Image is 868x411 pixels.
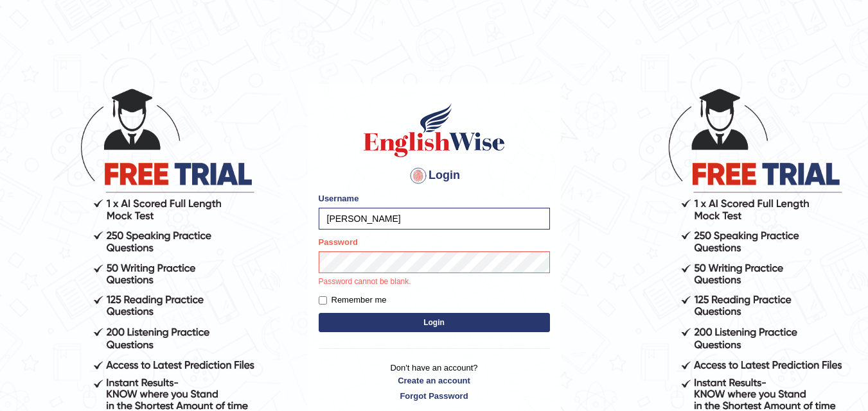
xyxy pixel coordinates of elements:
label: Password [319,236,358,248]
a: Create an account [319,374,550,387]
p: Don't have an account? [319,362,550,401]
a: Forgot Password [319,390,550,402]
h4: Login [319,165,550,186]
img: Logo of English Wise sign in for intelligent practice with AI [361,101,508,159]
label: Username [319,192,359,205]
p: Password cannot be blank. [319,276,550,288]
input: Remember me [319,296,327,305]
button: Login [319,313,550,332]
label: Remember me [319,294,387,306]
